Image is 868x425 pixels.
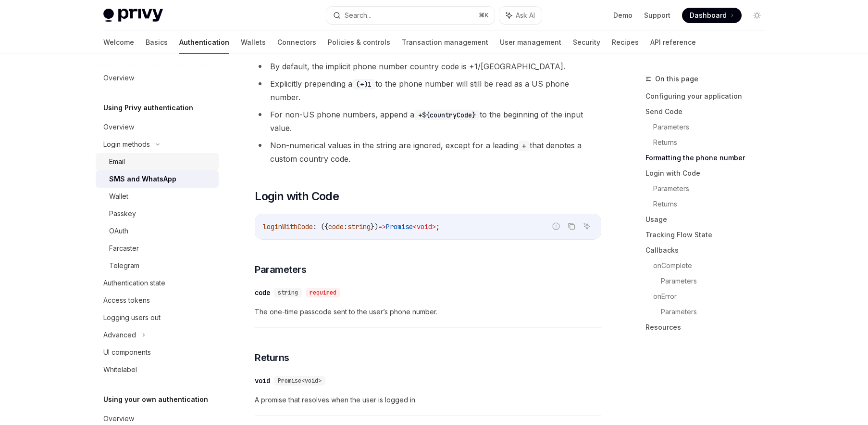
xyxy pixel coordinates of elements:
[109,225,128,237] div: OAuth
[645,212,772,227] a: Usage
[109,191,128,202] div: Wallet
[653,119,772,135] a: Parameters
[255,189,339,204] span: Login with Code
[277,31,316,54] a: Connectors
[263,222,313,231] span: loginWithCode
[255,288,270,297] div: code
[103,329,136,341] div: Advanced
[96,274,219,292] a: Authentication state
[645,150,772,166] a: Formatting the phone number
[96,257,219,274] a: Telegram
[645,320,772,335] a: Resources
[661,273,772,289] a: Parameters
[103,102,193,114] h5: Using Privy authentication
[255,139,601,166] li: Non-numerical values in the string are ignored, except for a leading that denotes a custom countr...
[653,289,772,304] a: onError
[432,222,436,231] span: >
[613,11,632,20] a: Demo
[103,295,150,306] div: Access tokens
[653,135,772,150] a: Returns
[103,121,134,133] div: Overview
[386,222,413,231] span: Promise
[255,306,601,318] span: The one-time passcode sent to the user’s phone number.
[378,222,386,231] span: =>
[96,292,219,309] a: Access tokens
[255,351,289,364] span: Returns
[103,364,137,375] div: Whitelabel
[645,166,772,181] a: Login with Code
[109,260,139,271] div: Telegram
[644,11,670,20] a: Support
[645,227,772,243] a: Tracking Flow State
[241,31,266,54] a: Wallets
[103,9,163,22] img: light logo
[103,139,150,150] div: Login methods
[573,31,600,54] a: Security
[278,289,298,296] span: string
[109,173,176,185] div: SMS and WhatsApp
[103,72,134,84] div: Overview
[255,376,270,386] div: void
[371,222,378,231] span: })
[653,196,772,212] a: Returns
[414,110,480,120] code: +${countryCode}
[655,73,698,85] span: On this page
[500,31,561,54] a: User management
[612,31,639,54] a: Recipes
[96,240,219,257] a: Farcaster
[179,31,229,54] a: Authentication
[645,89,772,104] a: Configuring your application
[96,205,219,222] a: Passkey
[661,304,772,320] a: Parameters
[581,220,593,232] button: Ask AI
[645,243,772,258] a: Callbacks
[650,31,696,54] a: API reference
[436,222,440,231] span: ;
[328,222,344,231] span: code
[326,7,495,24] button: Search...⌘K
[96,361,219,378] a: Whitelabel
[103,277,165,289] div: Authentication state
[255,108,601,135] li: For non-US phone numbers, append a to the beginning of the input value.
[96,309,219,326] a: Logging users out
[518,141,530,151] code: +
[103,347,151,358] div: UI components
[96,188,219,205] a: Wallet
[255,60,601,73] li: By default, the implicit phone number country code is +1/[GEOGRAPHIC_DATA].
[352,79,375,90] code: (+)1
[96,170,219,188] a: SMS and WhatsApp
[255,394,601,406] span: A promise that resolves when the user is logged in.
[479,12,489,19] span: ⌘ K
[516,11,535,20] span: Ask AI
[413,222,417,231] span: <
[96,344,219,361] a: UI components
[96,153,219,170] a: Email
[96,222,219,240] a: OAuth
[653,181,772,196] a: Parameters
[402,31,488,54] a: Transaction management
[345,10,372,21] div: Search...
[749,8,765,23] button: Toggle dark mode
[109,156,125,167] div: Email
[347,222,371,231] span: string
[306,288,340,297] div: required
[103,312,161,323] div: Logging users out
[417,222,432,231] span: void
[278,377,322,385] span: Promise<void>
[96,69,219,87] a: Overview
[645,104,772,119] a: Send Code
[146,31,168,54] a: Basics
[103,413,134,425] div: Overview
[255,263,306,276] span: Parameters
[565,220,578,232] button: Copy the contents from the code block
[344,222,347,231] span: :
[328,31,390,54] a: Policies & controls
[690,11,727,20] span: Dashboard
[103,394,208,405] h5: Using your own authentication
[313,222,328,231] span: : ({
[653,258,772,273] a: onComplete
[96,118,219,136] a: Overview
[550,220,562,232] button: Report incorrect code
[499,7,542,24] button: Ask AI
[109,208,136,219] div: Passkey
